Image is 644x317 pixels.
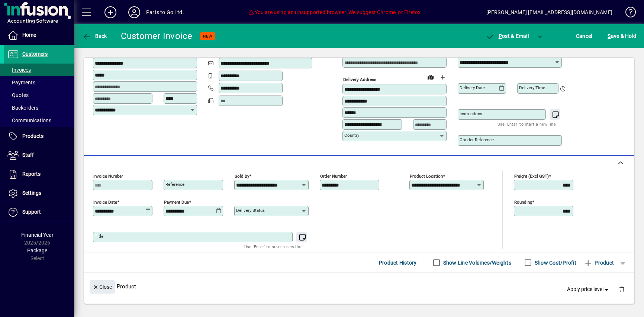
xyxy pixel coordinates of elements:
span: P [499,33,502,39]
mat-label: Courier Reference [460,137,494,142]
span: S [608,33,611,39]
span: Quotes [7,92,29,98]
button: Post & Email [482,29,532,43]
a: Invoices [4,64,74,76]
a: Support [4,203,74,221]
a: Knowledge Base [620,1,635,26]
span: Back [82,33,107,39]
mat-label: Title [95,234,103,239]
span: You are using an unsupported browser. We suggest Chrome, or Firefox. [248,9,422,15]
button: Choose address [437,71,448,83]
span: ost & Email [486,33,529,39]
app-page-header-button: Back [74,29,115,43]
span: Close [93,281,112,293]
mat-label: Invoice number [93,174,123,179]
button: Apply price level [564,283,613,296]
a: Home [4,26,74,45]
a: Backorders [4,101,74,114]
button: Save & Hold [606,29,638,43]
app-page-header-button: Delete [613,286,631,292]
mat-label: Product location [410,174,443,179]
mat-label: Delivery status [236,208,265,213]
span: Invoices [7,67,31,73]
span: Home [22,32,36,38]
mat-hint: Use 'Enter' to start a new line [498,120,556,128]
mat-label: Instructions [460,111,482,116]
label: Show Line Volumes/Weights [442,259,511,266]
button: Close [90,280,115,294]
div: Product [84,273,634,300]
button: Cancel [574,29,594,43]
div: [PERSON_NAME] [EMAIL_ADDRESS][DOMAIN_NAME] [486,6,612,18]
span: Staff [22,152,34,158]
a: Quotes [4,89,74,101]
a: Settings [4,184,74,203]
a: View on map [425,71,437,83]
span: NEW [203,34,212,39]
a: Payments [4,76,74,89]
span: Apply price level [567,285,610,293]
mat-label: Invoice date [93,200,117,205]
button: Delete [613,280,631,298]
div: Customer Invoice [121,30,193,42]
button: Product History [376,256,420,269]
mat-label: Freight (excl GST) [514,174,549,179]
mat-hint: Use 'Enter' to start a new line [244,242,303,251]
span: Settings [22,190,41,196]
mat-label: Delivery date [460,85,485,90]
div: Parts to Go Ltd. [146,6,184,18]
a: Staff [4,146,74,165]
span: Package [27,248,47,253]
span: Products [22,133,44,139]
button: Add [99,6,122,19]
span: ave & Hold [608,30,636,42]
a: Communications [4,114,74,127]
button: Product [580,256,618,269]
span: Payments [7,80,35,85]
mat-label: Payment due [164,200,189,205]
span: Product History [379,257,417,269]
mat-label: Country [344,133,359,138]
span: Cancel [576,30,592,42]
span: Product [584,257,614,269]
mat-label: Delivery time [519,85,545,90]
mat-label: Reference [165,182,184,187]
span: Reports [22,171,41,177]
mat-label: Sold by [235,174,249,179]
a: Products [4,127,74,146]
span: Financial Year [21,232,54,238]
span: Communications [7,117,51,123]
span: Customers [22,51,48,57]
mat-label: Rounding [514,200,532,205]
span: Support [22,209,41,215]
app-page-header-button: Close [88,283,117,290]
label: Show Cost/Profit [533,259,576,266]
button: Profile [122,6,146,19]
span: Backorders [7,105,38,111]
button: Back [80,29,109,43]
mat-label: Order number [320,174,347,179]
a: Reports [4,165,74,184]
